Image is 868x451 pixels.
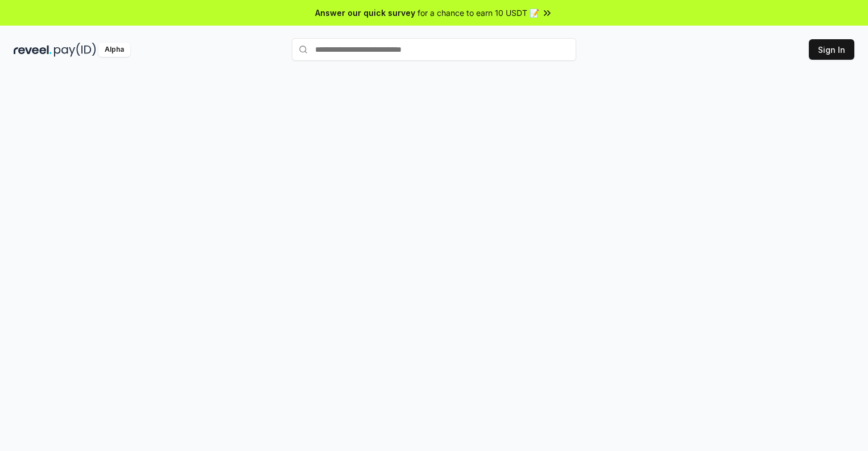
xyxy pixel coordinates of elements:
[14,43,52,57] img: reveel_dark
[54,43,96,57] img: pay_id
[98,43,130,57] div: Alpha
[315,7,415,19] span: Answer our quick survey
[809,39,854,60] button: Sign In
[418,7,539,19] span: for a chance to earn 10 USDT 📝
